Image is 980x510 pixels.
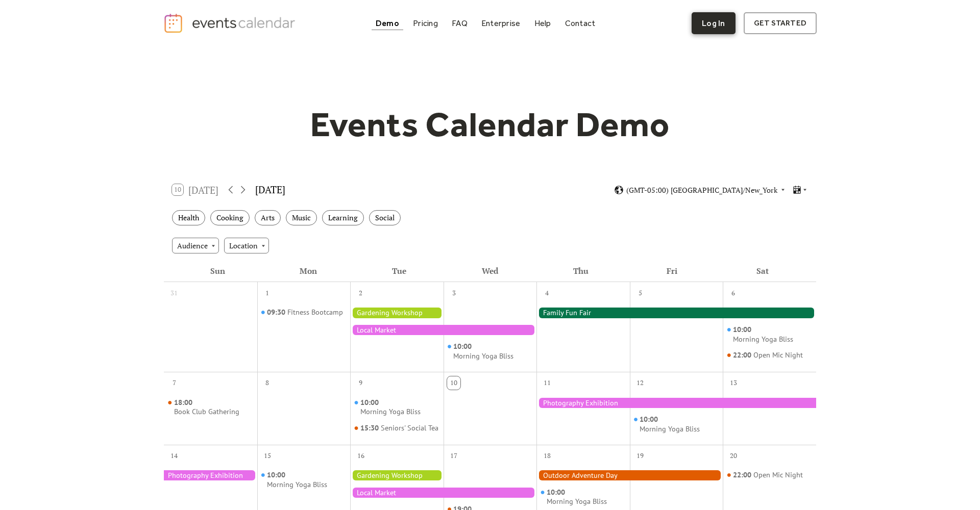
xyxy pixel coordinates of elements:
a: Contact [561,16,600,30]
div: Pricing [413,20,438,26]
a: get started [744,12,817,34]
div: Demo [376,20,399,26]
a: Enterprise [477,16,524,30]
a: Demo [372,16,403,30]
div: Enterprise [481,20,520,26]
h1: Events Calendar Demo [294,104,686,145]
a: Help [530,16,555,30]
div: FAQ [452,20,468,26]
a: home [163,13,298,34]
div: Contact [565,20,596,26]
div: Help [534,20,551,26]
a: FAQ [448,16,472,30]
a: Pricing [409,16,442,30]
a: Log In [692,12,735,34]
